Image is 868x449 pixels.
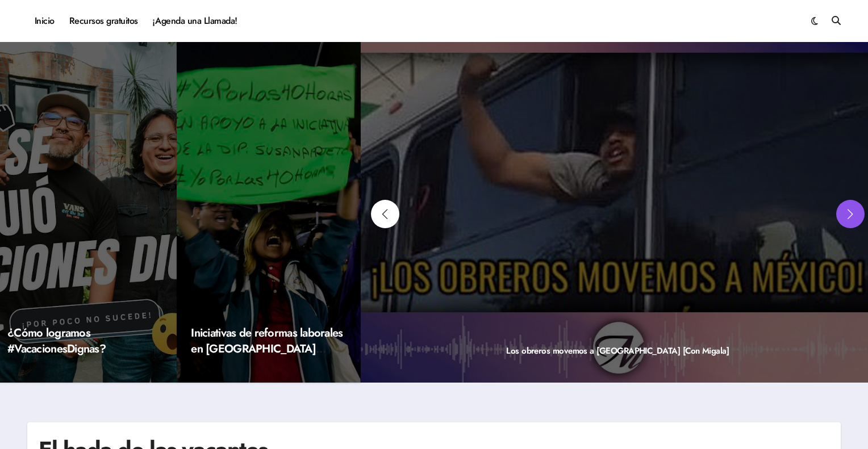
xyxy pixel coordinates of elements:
a: Iniciativas de reformas laborales en [GEOGRAPHIC_DATA] (2023) [191,325,343,373]
a: Recursos gratuitos [62,6,145,36]
a: Inicio [27,6,62,36]
a: Los obreros movemos a [GEOGRAPHIC_DATA] [Con Migala] [506,345,729,357]
div: Previous slide [371,200,399,228]
a: ¡Agenda una Llamada! [145,6,245,36]
div: Next slide [836,200,865,228]
a: ¿Cómo logramos #VacacionesDignas? [7,325,106,357]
